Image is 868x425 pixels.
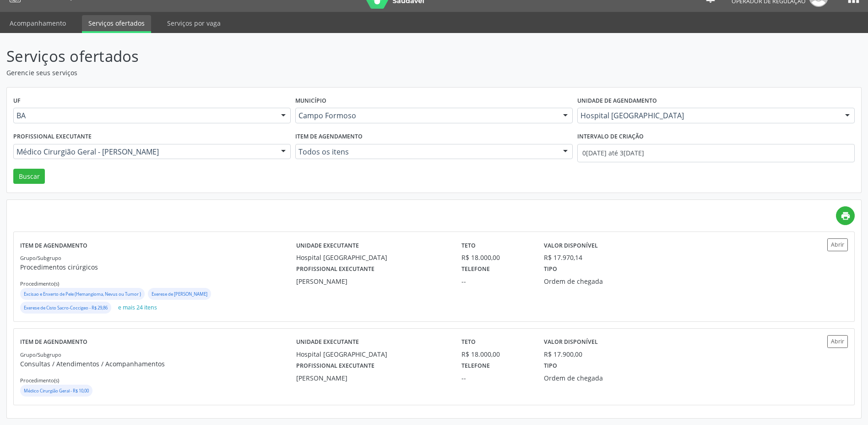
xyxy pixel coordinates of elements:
[20,280,59,287] small: Procedimento(s)
[461,373,531,383] div: --
[544,335,598,349] label: Valor disponível
[13,130,92,144] label: Profissional executante
[20,254,61,261] small: Grupo/Subgrupo
[13,169,45,184] button: Buscar
[841,211,851,221] i: print
[298,111,554,120] span: Campo Formoso
[461,359,490,373] label: Telefone
[296,335,359,349] label: Unidade executante
[295,94,326,108] label: Município
[461,238,476,253] label: Teto
[24,388,89,394] small: Médico Cirurgião Geral - R$ 10,00
[827,238,848,251] button: Abrir
[836,206,855,225] a: print
[295,130,363,144] label: Item de agendamento
[20,377,59,384] small: Procedimento(s)
[544,276,655,286] div: Ordem de chegada
[461,276,531,286] div: --
[20,238,87,253] label: Item de agendamento
[6,68,605,77] p: Gerencie seus serviços
[13,94,21,108] label: UF
[296,349,449,359] div: Hospital [GEOGRAPHIC_DATA]
[152,291,207,297] small: Exerese de [PERSON_NAME]
[114,302,161,314] button: e mais 24 itens
[544,349,582,359] div: R$ 17.900,00
[296,276,449,286] div: [PERSON_NAME]
[296,262,374,276] label: Profissional executante
[461,335,476,349] label: Teto
[24,305,108,311] small: Exerese de Cisto Sacro-Coccigeo - R$ 29,86
[16,111,272,120] span: BA
[461,262,490,276] label: Telefone
[20,359,296,369] p: Consultas / Atendimentos / Acompanhamentos
[20,262,296,272] p: Procedimentos cirúrgicos
[296,238,359,253] label: Unidade executante
[20,335,87,349] label: Item de agendamento
[544,359,557,373] label: Tipo
[6,45,605,68] p: Serviços ofertados
[461,349,531,359] div: R$ 18.000,00
[16,147,272,156] span: Médico Cirurgião Geral - [PERSON_NAME]
[298,147,554,156] span: Todos os itens
[577,94,657,108] label: Unidade de agendamento
[296,373,449,383] div: [PERSON_NAME]
[577,130,644,144] label: Intervalo de criação
[461,253,531,262] div: R$ 18.000,00
[577,144,855,162] input: Selecione um intervalo
[296,253,449,262] div: Hospital [GEOGRAPHIC_DATA]
[544,238,598,253] label: Valor disponível
[3,15,72,31] a: Acompanhamento
[161,15,227,31] a: Serviços por vaga
[544,253,582,262] div: R$ 17.970,14
[296,359,374,373] label: Profissional executante
[544,262,557,276] label: Tipo
[580,111,836,120] span: Hospital [GEOGRAPHIC_DATA]
[82,15,151,33] a: Serviços ofertados
[827,335,848,348] button: Abrir
[24,291,141,297] small: Excisao e Enxerto de Pele (Hemangioma, Nevus ou Tumor )
[20,351,61,358] small: Grupo/Subgrupo
[544,373,655,383] div: Ordem de chegada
